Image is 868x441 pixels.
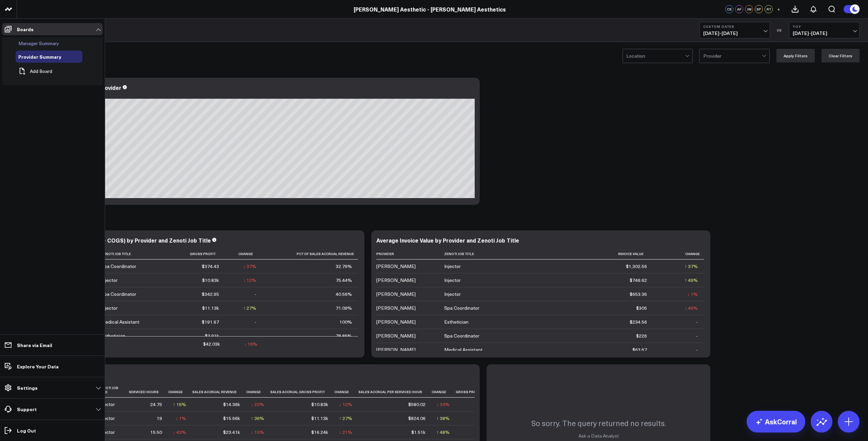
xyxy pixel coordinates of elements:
[311,401,328,408] div: $10.83k
[636,305,647,311] div: $305
[777,7,780,12] span: +
[202,291,219,298] div: $342.95
[101,332,125,339] div: Esthetician
[411,429,426,436] div: $1.51k
[735,5,743,13] div: AF
[192,382,246,398] th: Sales Accrual Revenue
[444,332,479,339] div: Spa Coordinator
[243,277,256,284] div: ↓ 12%
[157,415,162,422] div: 19
[376,346,416,353] div: [PERSON_NAME]
[18,41,59,46] a: Manager Summary
[685,263,698,270] div: ↑ 37%
[101,248,170,260] th: Zenoti Job Title
[251,401,264,408] div: ↓ 22%
[685,305,698,311] div: ↓ 49%
[336,263,352,270] div: 32.76%
[755,5,763,13] div: SP
[101,291,136,298] div: Spa Coordinator
[129,382,168,398] th: Serviced Hours
[18,54,61,59] a: Provider Summary
[376,236,519,244] div: Average Invoice Value by Provider and Zenoti Job Title
[244,341,257,347] div: ↓ 16%
[685,277,698,284] div: ↑ 49%
[98,429,115,436] div: Injector
[339,401,352,408] div: ↓ 12%
[444,263,461,270] div: Injector
[98,401,115,408] div: Injector
[243,305,256,311] div: ↑ 27%
[696,346,698,353] div: -
[339,415,352,422] div: ↑ 27%
[101,277,118,284] div: Injector
[336,332,352,339] div: 78.85%
[255,291,256,298] div: -
[793,24,856,28] b: YoY
[376,319,416,325] div: [PERSON_NAME]
[270,382,334,398] th: Sales Accrual Gross Profit
[203,341,220,347] div: $42.03k
[243,263,256,270] div: ↓ 37%
[170,248,225,260] th: Gross Profit
[444,291,461,298] div: Injector
[822,49,860,62] button: Clear Filters
[168,382,192,398] th: Change
[101,305,118,311] div: Injector
[630,319,647,325] div: $234.56
[774,5,783,13] button: +
[336,291,352,298] div: 40.56%
[223,415,240,422] div: $15.66k
[17,364,59,369] p: Explore Your Data
[376,248,444,260] th: Provider
[630,291,647,298] div: $653.36
[354,5,506,13] a: [PERSON_NAME] Aesthetic - [PERSON_NAME] Aesthetics
[725,5,733,13] div: CS
[17,406,37,412] p: Support
[432,382,456,398] th: Change
[358,382,432,398] th: Sales Accrual Per Serviced Hour
[262,248,358,260] th: Pct Of Sales Accrual Revenue
[444,305,479,311] div: Spa Coordinator
[696,332,698,339] div: -
[578,433,619,439] a: Ask a Data Analyst
[376,277,416,284] div: [PERSON_NAME]
[251,415,264,422] div: ↑ 36%
[376,263,416,270] div: [PERSON_NAME]
[223,429,240,436] div: $23.41k
[311,415,328,422] div: $11.13k
[202,319,219,325] div: $191.67
[101,263,136,270] div: Spa Coordinator
[773,28,786,32] div: VS
[444,346,482,353] div: Medical Assistant
[255,332,256,339] div: -
[376,305,416,311] div: [PERSON_NAME]
[444,277,461,284] div: Injector
[101,319,139,325] div: Medical Assistant
[531,418,666,428] p: So sorry. The query returned no results.
[223,401,240,408] div: $14.36k
[150,429,162,436] div: 15.50
[98,382,129,398] th: Zenoti Job Title
[696,319,698,325] div: -
[636,332,647,339] div: $226
[205,332,219,339] div: $2.91k
[334,382,358,398] th: Change
[225,248,262,260] th: Change
[251,429,264,436] div: ↓ 15%
[31,236,211,244] div: Gross Profit (Sales Accrual - COGS) by Provider and Zenoti Job Title
[376,332,416,339] div: [PERSON_NAME]
[699,22,770,38] button: Custom Dates[DATE]-[DATE]
[632,346,647,353] div: $63.67
[173,401,186,408] div: ↑ 16%
[765,5,773,13] div: RT
[202,277,219,284] div: $10.83k
[408,415,426,422] div: $824.06
[98,415,115,422] div: Injector
[150,401,162,408] div: 24.75
[776,49,815,62] button: Apply Filters
[436,429,450,436] div: ↑ 48%
[703,31,766,36] span: [DATE] - [DATE]
[444,248,561,260] th: Zenoti Job Title
[173,429,186,436] div: ↓ 43%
